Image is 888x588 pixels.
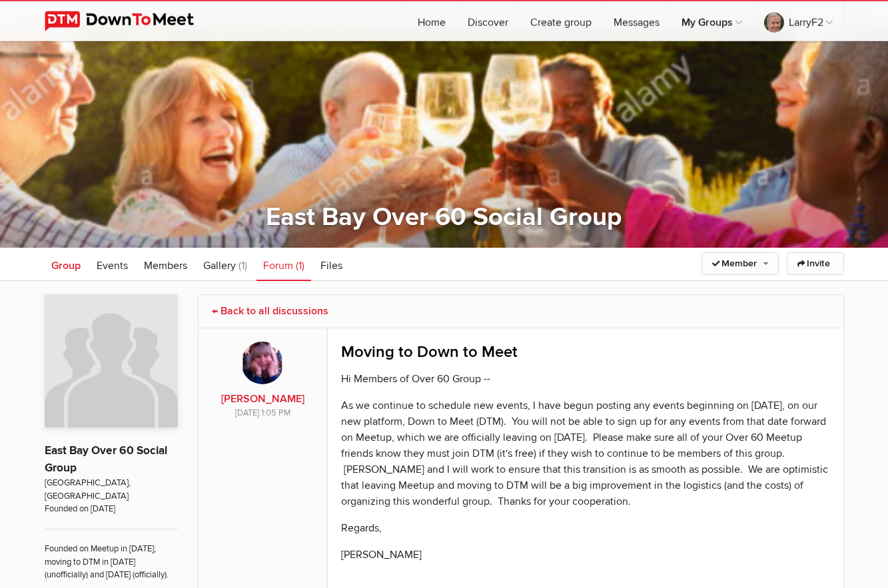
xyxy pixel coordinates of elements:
span: Group [51,259,81,272]
a: LarryF2 [753,1,843,41]
p: As we continue to schedule new events, I have begun posting any events beginning on [DATE], on ou... [341,398,830,509]
span: Forum [263,259,293,272]
a: Group [45,248,87,281]
span: (1) [296,259,304,272]
a: Members [137,248,194,281]
span: Gallery [203,259,236,272]
a: Create group [520,1,602,41]
a: Member [701,252,779,275]
span: Events [97,259,128,272]
a: Forum (1) [256,248,311,281]
a: [PERSON_NAME] [212,342,314,406]
b: [PERSON_NAME] [221,392,304,406]
a: East Bay Over 60 Social Group [45,443,167,475]
a: Home [407,1,456,41]
div: [DATE] 1:05 PM [212,407,314,420]
a: Events [90,248,135,281]
span: Members [144,259,187,272]
img: Vicki [241,342,284,384]
span: Files [320,259,342,272]
div: Moving to Down to Meet [341,342,830,371]
span: Founded on Meetup in [DATE]; moving to DTM in [DATE] (unofficially) and [DATE] (officially). [45,529,178,581]
p: Regards, [341,520,830,536]
a: East Bay Over 60 Social Group [266,202,622,232]
img: East Bay Over 60 Social Group [45,294,178,428]
span: (1) [238,259,247,272]
a: Files [314,248,349,281]
img: DownToMeet [45,11,215,31]
a: Gallery (1) [197,248,254,281]
a: Messages [603,1,670,41]
a: My Groups [671,1,753,41]
p: Hi Members of Over 60 Group -- [341,371,830,387]
span: [GEOGRAPHIC_DATA], [GEOGRAPHIC_DATA] [45,477,178,503]
a: Invite [787,252,844,275]
span: Founded on [DATE] [45,503,178,515]
a: ← Back to all discussions [212,304,328,318]
p: [PERSON_NAME] [341,547,830,563]
a: Discover [457,1,519,41]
